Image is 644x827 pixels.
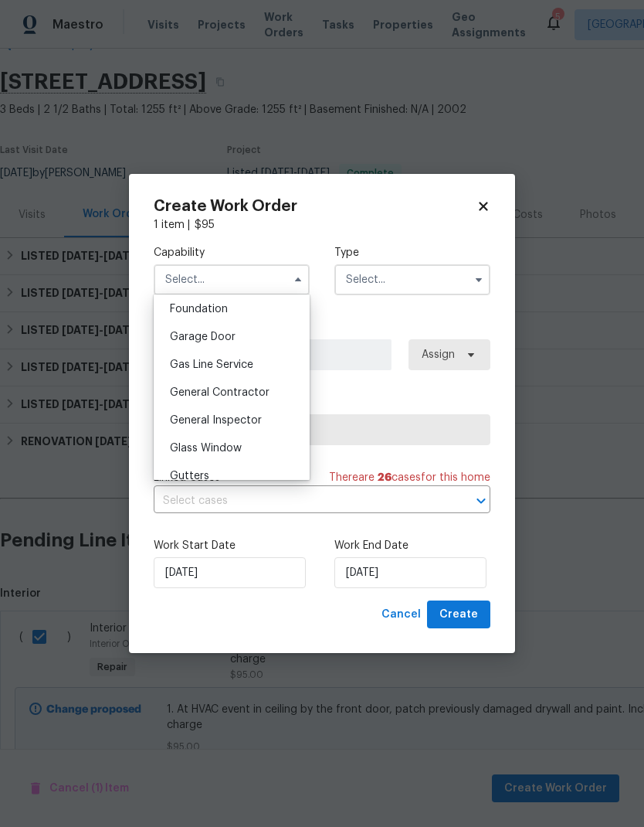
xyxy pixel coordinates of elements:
input: Select cases [154,489,447,513]
span: Select trade partner [167,422,477,437]
h2: Create Work Order [154,199,476,214]
span: 26 [378,472,391,483]
span: Gutters [170,471,209,482]
label: Type [334,245,490,260]
button: Open [470,490,492,512]
div: 1 item | [154,217,490,233]
input: M/D/YYYY [154,557,306,588]
label: Trade Partner [154,395,490,410]
label: Work Start Date [154,538,310,553]
span: Assign [422,347,455,362]
button: Create [427,601,490,629]
span: General Contractor [170,387,269,398]
span: There are case s for this home [329,470,490,485]
button: Show options [469,271,488,289]
input: M/D/YYYY [334,557,486,588]
label: Work End Date [334,538,490,553]
span: Cancel [381,605,421,625]
label: Capability [154,245,310,260]
button: Hide options [289,271,307,289]
input: Select... [334,264,490,295]
button: Cancel [375,601,427,629]
span: $ 95 [195,220,215,230]
input: Select... [154,264,310,295]
span: Glass Window [170,443,242,454]
span: Garage Door [170,332,236,342]
span: General Inspector [170,415,262,426]
label: Work Order Manager [154,320,490,335]
span: Create [439,605,478,625]
span: Foundation [170,304,228,315]
span: Gas Line Service [170,359,253,370]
